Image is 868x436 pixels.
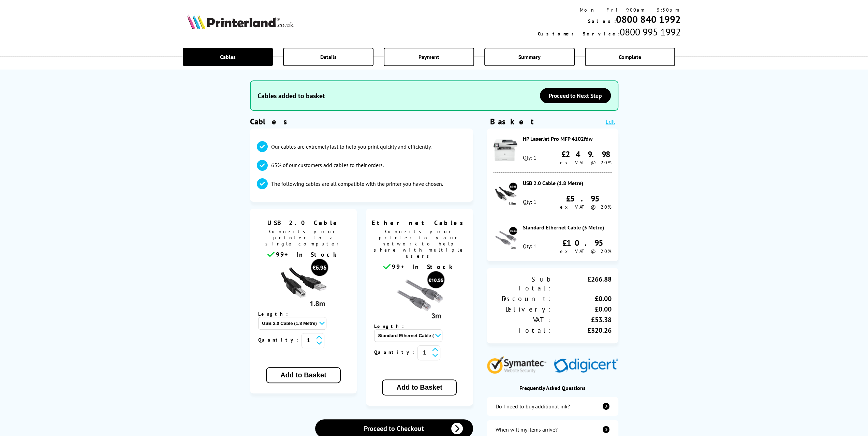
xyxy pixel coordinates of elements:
[553,275,612,292] div: £266.88
[494,294,553,303] div: Discount:
[320,54,337,60] span: Details
[278,258,329,310] img: usb cable
[523,180,612,186] div: USB 2.0 Cable (1.8 Metre)
[392,263,455,271] span: 99+ In Stock
[619,54,641,60] span: Complete
[494,326,553,335] div: Total:
[616,13,681,26] a: 0800 840 1992
[487,354,551,374] img: Symantec Website Security
[258,91,325,100] span: Cables added to basket
[271,143,431,150] p: Our cables are extremely fast to help you print quickly and efficiently.
[394,271,445,322] img: Ethernet cable
[560,248,612,254] span: ex VAT @ 20%
[518,54,541,60] span: Summary
[253,227,354,250] span: Connects your printer to a single computer
[369,227,470,262] span: Connects your printer to your network to help share with multiple users
[560,238,612,248] div: £10.95
[554,358,618,374] img: Digicert
[258,311,295,317] span: Length:
[374,323,411,329] span: Length:
[588,18,616,24] span: Sales:
[418,54,439,60] span: Payment
[250,116,473,127] h1: Cables
[553,294,612,303] div: £0.00
[187,14,294,29] img: Printerland Logo
[538,7,681,13] div: Mon - Fri 9:00am - 5:30pm
[382,379,456,395] button: Add to Basket
[496,403,570,410] div: Do I need to buy additional ink?
[523,154,536,161] div: Qty: 1
[276,251,339,258] span: 99+ In Stock
[494,138,517,162] img: HP LaserJet Pro MFP 4102fdw
[540,88,611,103] a: Proceed to Next Step
[490,116,534,127] div: Basket
[560,160,612,166] span: ex VAT @ 20%
[258,337,301,343] span: Quantity:
[494,315,553,324] div: VAT:
[553,315,612,324] div: £53.38
[560,149,612,160] div: £249.98
[220,54,236,60] span: Cables
[271,161,384,169] p: 65% of our customers add cables to their orders.
[538,31,620,37] span: Customer Service:
[487,397,618,416] a: additional-ink
[549,92,602,100] span: Proceed to Next Step
[271,180,443,187] p: The following cables are all compatible with the printer you have chosen.
[620,26,681,38] span: 0800 995 1992
[494,305,553,314] div: Delivery:
[560,204,612,210] span: ex VAT @ 20%
[523,135,612,142] div: HP LaserJet Pro MFP 4102fdw
[523,224,612,231] div: Standard Ethernet Cable (3 Metre)
[371,219,468,227] span: Ethernet Cables
[266,367,340,383] button: Add to Basket
[494,227,517,251] img: Standard Ethernet Cable (3 Metre)
[606,118,615,125] a: Edit
[496,426,558,433] div: When will my items arrive?
[494,182,517,206] img: USB 2.0 Cable (1.8 Metre)
[523,243,536,250] div: Qty: 1
[494,275,553,292] div: Sub Total:
[560,193,612,204] div: £5.95
[553,305,612,314] div: £0.00
[523,198,536,205] div: Qty: 1
[487,385,618,391] div: Frequently Asked Questions
[255,219,352,227] span: USB 2.0 Cable
[374,349,417,355] span: Quantity:
[553,326,612,335] div: £320.26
